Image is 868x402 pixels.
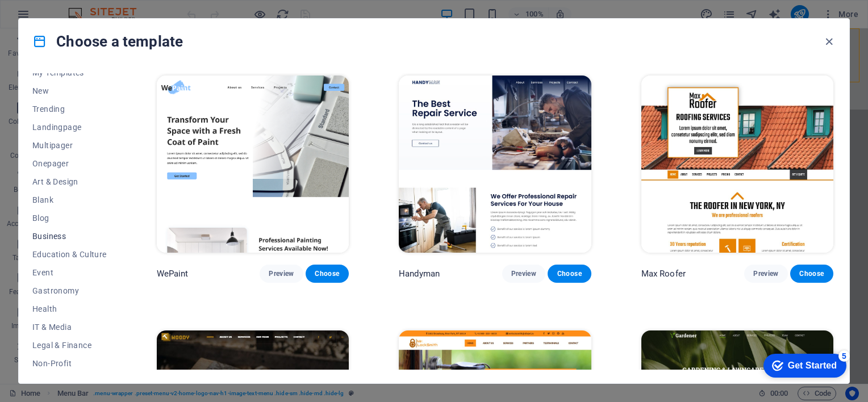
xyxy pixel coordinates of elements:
[32,263,107,282] button: Event
[399,268,440,279] p: Handyman
[32,245,107,263] button: Education & Culture
[32,227,107,245] button: Business
[9,6,92,30] div: Get Started 5 items remaining, 0% complete
[32,213,107,223] span: Blog
[32,304,107,313] span: Health
[32,354,107,372] button: Non-Profit
[32,104,107,114] span: Trending
[32,118,107,136] button: Landingpage
[269,269,294,278] span: Preview
[32,136,107,154] button: Multipager
[32,318,107,336] button: IT & Media
[32,336,107,354] button: Legal & Finance
[32,250,107,259] span: Education & Culture
[557,269,582,278] span: Choose
[32,154,107,173] button: Onepager
[32,159,107,168] span: Onepager
[32,323,107,332] span: IT & Media
[32,282,107,300] button: Gastronomy
[744,265,787,283] button: Preview
[32,359,107,368] span: Non-Profit
[32,300,107,318] button: Health
[32,82,107,100] button: New
[32,32,183,51] h4: Choose a template
[32,341,107,350] span: Legal & Finance
[32,268,107,277] span: Event
[399,76,591,253] img: Handyman
[641,268,686,279] p: Max Roofer
[260,265,303,283] button: Preview
[32,86,107,95] span: New
[502,265,545,283] button: Preview
[32,232,107,241] span: Business
[790,265,833,283] button: Choose
[32,100,107,118] button: Trending
[157,76,349,253] img: WePaint
[315,269,340,278] span: Choose
[548,265,591,283] button: Choose
[641,76,833,253] img: Max Roofer
[157,268,189,279] p: WePaint
[306,265,349,283] button: Choose
[32,209,107,227] button: Blog
[32,141,107,150] span: Multipager
[32,195,107,204] span: Blank
[511,269,536,278] span: Preview
[32,173,107,191] button: Art & Design
[799,269,824,278] span: Choose
[753,269,778,278] span: Preview
[32,191,107,209] button: Blank
[32,123,107,132] span: Landingpage
[32,177,107,186] span: Art & Design
[84,2,95,14] div: 5
[34,12,82,23] div: Get Started
[32,286,107,295] span: Gastronomy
